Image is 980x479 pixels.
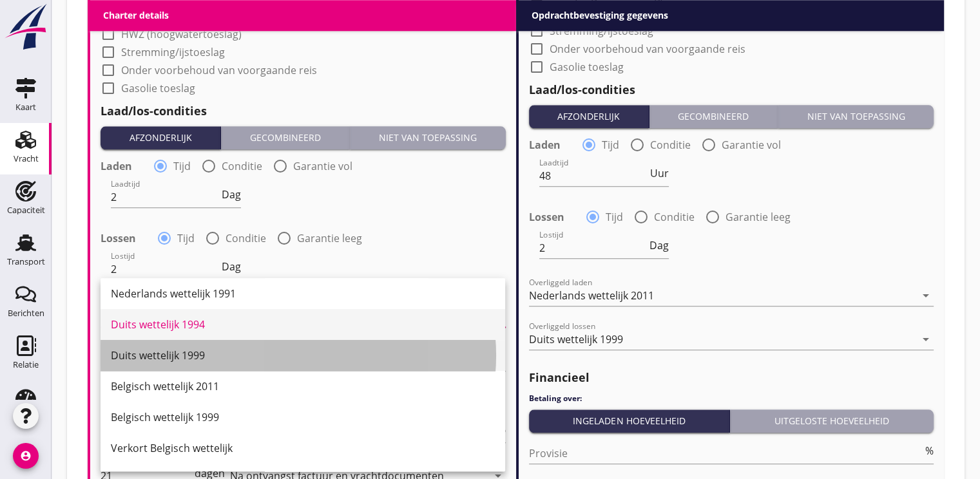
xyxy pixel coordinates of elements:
label: Garantie leeg [725,211,791,223]
div: Transport [7,258,45,266]
div: Afzonderlijk [106,131,215,144]
div: Gecombineerd [655,109,773,123]
input: Lostijd [539,238,648,258]
label: Gasolie toeslag [121,82,195,95]
button: Afzonderlijk [101,126,221,149]
img: logo-small.a267ee39.svg [3,3,49,51]
label: HWZ (hoogwatertoeslag) [550,6,670,19]
div: Capaciteit [7,206,45,214]
h2: Financieel [529,369,934,386]
strong: Lossen [101,232,136,245]
button: Afzonderlijk [529,105,649,128]
input: Laadtijd [111,187,219,207]
div: Kaart [15,103,36,111]
div: Uitgeloste hoeveelheid [735,414,928,427]
span: Dag [222,189,241,200]
i: arrow_drop_down [490,309,506,324]
div: Verkort Belgisch wettelijk [111,440,495,456]
div: Ingeladen hoeveelheid [534,414,725,427]
div: Afzonderlijk [534,109,644,123]
span: Dag [222,261,241,272]
label: Garantie vol [293,160,352,173]
div: Vracht [14,155,39,163]
label: Stremming/ijstoeslag [550,24,653,37]
strong: Lossen [529,211,564,223]
span: Uur [650,168,669,178]
div: Nederlands wettelijk 1991 [111,286,495,301]
div: Duits wettelijk 1999 [111,348,495,363]
label: Tijd [177,232,195,245]
i: arrow_drop_down [918,288,934,303]
label: HWZ (hoogwatertoeslag) [121,28,242,41]
label: Conditie [222,160,262,173]
label: Tijd [602,138,619,151]
label: Gasolie toeslag [550,61,624,73]
label: Onder voorbehoud van voorgaande reis [550,42,745,55]
label: Garantie vol [722,138,781,151]
button: Uitgeloste hoeveelheid [730,409,934,433]
div: Nederlands wettelijk 2011 [529,290,654,301]
label: Tijd [173,160,191,173]
button: Niet van toepassing [778,105,934,128]
strong: Laden [529,138,561,151]
div: Duits wettelijk 1999 [529,333,623,345]
div: Belgisch wettelijk 2011 [111,379,495,394]
h2: Laad/los-condities [101,102,506,120]
label: KWZ (laagwatertoeslag) [121,10,235,23]
div: % [923,446,934,456]
i: account_circle [13,443,39,469]
div: Gecombineerd [226,131,344,144]
div: Berichten [8,309,44,317]
div: Belgisch wettelijk 1999 [111,409,495,425]
button: Gecombineerd [221,126,350,149]
div: Relatie [13,361,39,369]
label: Conditie [654,211,695,223]
button: Ingeladen hoeveelheid [529,409,731,433]
h4: Betaling over: [529,393,934,404]
input: Laadtijd [539,165,648,186]
h2: Laad/los-condities [529,81,934,99]
div: dagen [192,468,225,478]
span: Dag [649,240,669,250]
label: Tijd [606,211,623,223]
strong: Laden [101,160,132,173]
input: Provisie [529,443,923,464]
label: Conditie [650,138,691,151]
div: Duits wettelijk 1994 [111,317,495,332]
input: Lostijd [111,259,219,279]
label: Onder voorbehoud van voorgaande reis [121,64,317,77]
button: Niet van toepassing [350,126,505,149]
label: Stremming/ijstoeslag [121,46,225,59]
i: arrow_drop_down [918,332,934,347]
div: Niet van toepassing [783,109,928,123]
label: Conditie [226,232,266,245]
div: Niet van toepassing [355,131,500,144]
label: Garantie leeg [297,232,362,245]
button: Gecombineerd [649,105,778,128]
